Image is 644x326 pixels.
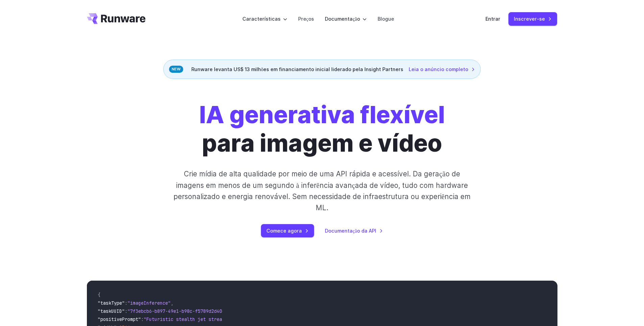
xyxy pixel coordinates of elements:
[127,300,171,306] span: "imageInference"
[199,100,445,129] font: IA generativa flexível
[485,15,500,23] a: Entrar
[141,316,144,322] span: :
[409,65,475,73] a: Leia o anúncio completo
[125,308,127,314] span: :
[144,316,390,322] span: "Futuristic stealth jet streaking through a neon-lit cityscape with glowing purple exhaust"
[325,227,383,235] a: Documentação da API
[514,16,545,22] font: Inscrever-se
[378,15,394,23] a: Blogue
[125,300,127,306] span: :
[261,224,314,237] a: Comece agora
[98,292,100,298] span: {
[98,300,125,306] span: "taskType"
[171,300,173,306] span: ,
[98,308,125,314] span: "taskUUID"
[508,12,557,25] a: Inscrever-se
[202,129,442,157] font: para imagem e vídeo
[298,16,314,22] font: Preços
[87,13,146,24] a: Vá para /
[98,316,141,322] span: "positivePrompt"
[378,16,394,22] font: Blogue
[298,15,314,23] a: Preços
[173,170,471,212] font: Crie mídia de alta qualidade por meio de uma API rápida e acessível. Da geração de imagens em men...
[127,308,230,314] span: "7f3ebcb6-b897-49e1-b98c-f5789d2d40d7"
[191,66,403,72] font: Runware levanta US$ 13 milhões em financiamento inicial liderado pela Insight Partners
[409,66,468,72] font: Leia o anúncio completo
[485,16,500,22] font: Entrar
[266,228,302,234] font: Comece agora
[325,16,360,22] font: Documentação
[325,228,376,234] font: Documentação da API
[242,16,281,22] font: Características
